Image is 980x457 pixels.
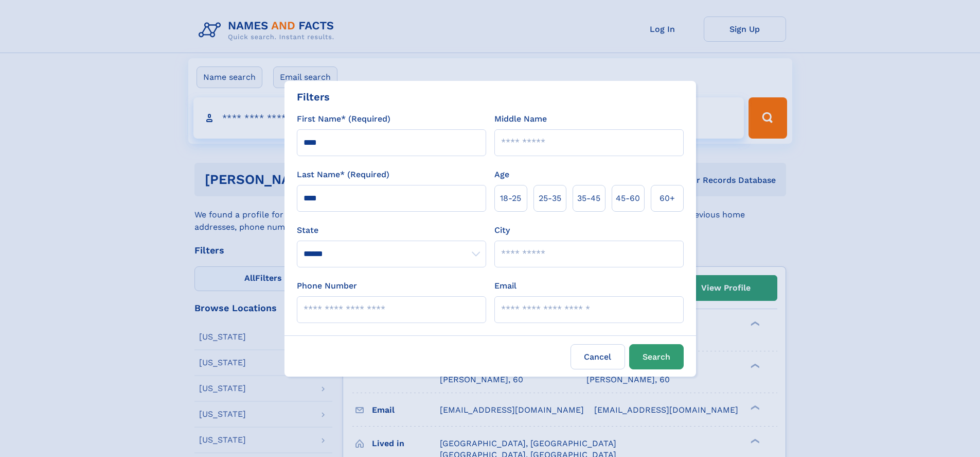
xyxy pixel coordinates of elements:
[494,224,510,236] label: City
[577,192,600,205] span: 35‑45
[494,168,509,181] label: Age
[297,168,389,181] label: Last Name* (Required)
[297,89,330,105] div: Filters
[660,192,675,205] span: 60+
[616,192,640,205] span: 45‑60
[297,224,486,236] label: State
[297,113,390,125] label: First Name* (Required)
[629,344,684,369] button: Search
[494,280,516,292] label: Email
[297,280,357,292] label: Phone Number
[539,192,561,205] span: 25‑35
[494,113,547,125] label: Middle Name
[500,192,521,205] span: 18‑25
[571,344,625,369] label: Cancel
